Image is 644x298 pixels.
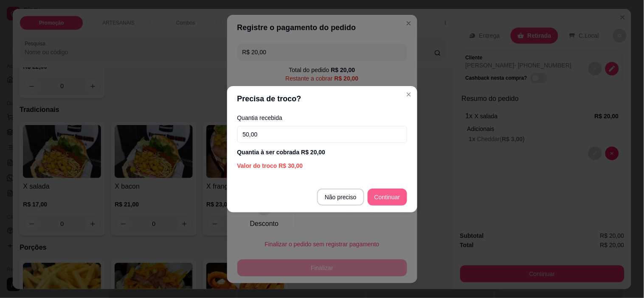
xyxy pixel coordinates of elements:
label: Quantia recebida [237,115,407,121]
button: Continuar [368,189,407,206]
button: Não preciso [317,189,364,206]
header: Precisa de troco? [227,86,417,111]
div: Valor do troco R$ 30,00 [237,162,407,170]
div: Quantia à ser cobrada R$ 20,00 [237,148,407,156]
button: Close [402,88,416,101]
